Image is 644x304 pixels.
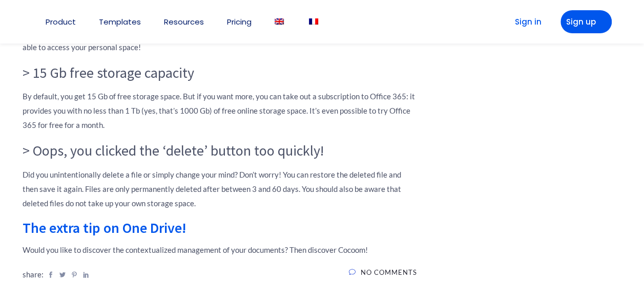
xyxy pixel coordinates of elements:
[275,18,284,25] img: English
[23,167,417,210] p: Did you unintentionally delete a file or simply change your mind? Don’t worry! You can restore th...
[23,64,417,82] h3: > 15 Gb free storage capacity
[349,267,417,291] a: No Comments
[46,18,76,26] a: Product
[499,10,550,33] a: Sign in
[23,142,417,160] h3: > Oops, you clicked the ‘delete’ button too quickly!
[361,268,417,276] span: No Comments
[309,18,318,25] img: French
[23,89,417,132] p: By default, you get 15 Gb of free storage space. But if you want more, you can take out a subscri...
[164,18,204,26] a: Resources
[23,267,89,291] div: share:
[560,10,612,33] a: Sign up
[23,221,417,235] h2: The extra tip on One Drive!
[23,243,417,257] p: Would you like to discover the contextualized management of your documents? Then discover Cocoom!
[99,18,141,26] a: Templates
[227,18,252,26] a: Pricing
